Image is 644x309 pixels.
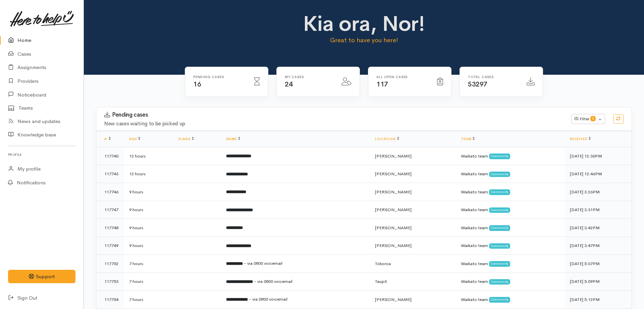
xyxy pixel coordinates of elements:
[96,183,124,201] td: 117746
[565,219,632,237] td: [DATE] 3:42PM
[375,279,387,284] span: Taupō
[375,171,412,177] span: [PERSON_NAME]
[193,75,246,79] h6: Pending cases
[468,75,519,79] h6: Total cases
[124,147,173,165] td: 12 hours
[96,291,124,309] td: 117754
[375,243,412,248] span: [PERSON_NAME]
[124,272,173,291] td: 7 hours
[565,272,632,291] td: [DATE] 5:09PM
[124,255,173,273] td: 7 hours
[489,153,510,159] span: Community
[455,237,565,255] td: Waikato team
[455,291,565,309] td: Waikato team
[489,297,510,302] span: Community
[455,255,565,273] td: Waikato team
[124,165,173,183] td: 12 hours
[489,261,510,266] span: Community
[232,12,496,36] h1: Kia ora, Nor!
[565,237,632,255] td: [DATE] 3:47PM
[489,243,510,249] span: Community
[489,279,510,285] span: Community
[571,114,605,124] button: Filter0
[104,121,563,127] h4: New cases waiting to be picked up
[124,237,173,255] td: 9 hours
[129,137,140,141] a: Age
[455,165,565,183] td: Waikato team
[244,260,282,266] span: - via 0800 voicemail
[96,147,124,165] td: 117740
[461,137,475,141] a: Team
[104,137,111,141] a: #
[178,137,194,141] a: Flags
[455,219,565,237] td: Waikato team
[455,272,565,291] td: Waikato team
[455,147,565,165] td: Waikato team
[96,219,124,237] td: 117748
[226,137,240,141] a: Name
[565,147,632,165] td: [DATE] 12:30PM
[375,153,412,159] span: [PERSON_NAME]
[375,261,391,266] span: Tokoroa
[489,207,510,213] span: Community
[285,80,292,88] span: 24
[565,291,632,309] td: [DATE] 5:12PM
[565,165,632,183] td: [DATE] 12:46PM
[193,80,201,88] span: 16
[104,112,563,118] h3: Pending cases
[96,255,124,273] td: 117752
[376,75,429,79] h6: All Open cases
[565,183,632,201] td: [DATE] 3:26PM
[232,36,496,45] p: Great to have you here!
[455,201,565,219] td: Waikato team
[565,255,632,273] td: [DATE] 5:07PM
[8,150,75,159] h6: Profile
[489,225,510,231] span: Community
[285,75,333,79] h6: My cases
[455,183,565,201] td: Waikato team
[124,219,173,237] td: 9 hours
[376,80,388,88] span: 117
[565,201,632,219] td: [DATE] 3:31PM
[375,137,399,141] a: Location
[96,201,124,219] td: 117747
[468,80,487,88] span: 53297
[590,116,596,121] span: 0
[96,237,124,255] td: 117749
[254,279,292,284] span: - via 0800 voicemail
[96,272,124,291] td: 117753
[124,201,173,219] td: 9 hours
[124,183,173,201] td: 9 hours
[375,297,412,302] span: [PERSON_NAME]
[249,296,287,302] span: - via 0800 voicemail
[124,291,173,309] td: 7 hours
[96,165,124,183] td: 117743
[375,225,412,231] span: [PERSON_NAME]
[489,172,510,177] span: Community
[8,270,75,284] button: Support
[489,189,510,195] span: Community
[375,189,412,195] span: [PERSON_NAME]
[375,207,412,212] span: [PERSON_NAME]
[570,137,591,141] a: Received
